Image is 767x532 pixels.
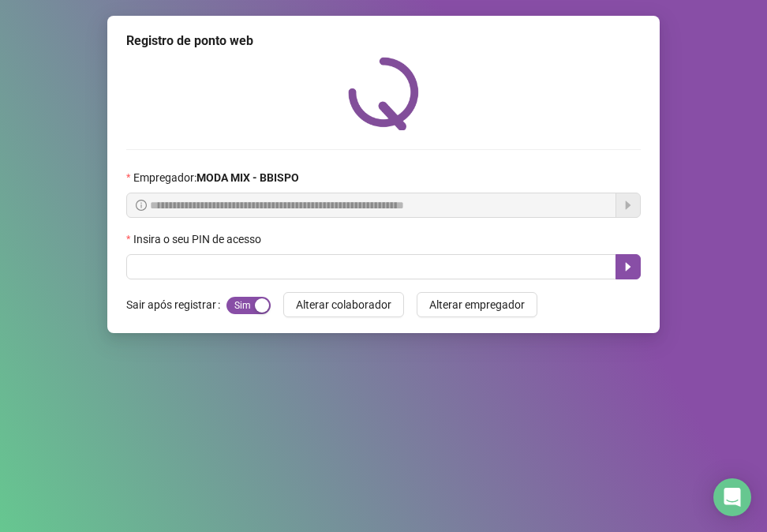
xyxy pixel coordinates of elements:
[133,169,299,186] span: Empregador :
[136,200,147,211] span: info-circle
[126,292,226,317] label: Sair após registrar
[622,260,634,273] span: caret-right
[126,32,641,51] div: Registro de ponto web
[296,296,391,313] span: Alterar colaborador
[126,230,271,248] label: Insira o seu PIN de acesso
[283,292,404,317] button: Alterar colaborador
[429,296,525,313] span: Alterar empregador
[713,478,751,516] div: Open Intercom Messenger
[417,292,537,317] button: Alterar empregador
[348,57,419,130] img: QRPoint
[196,171,299,184] strong: MODA MIX - BBISPO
